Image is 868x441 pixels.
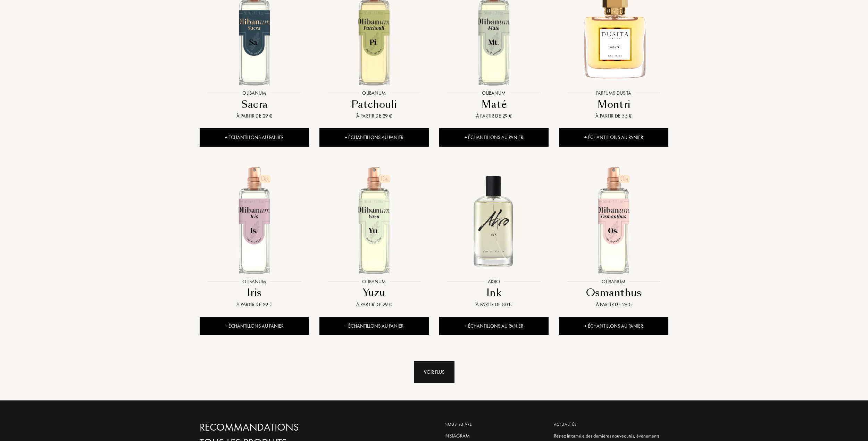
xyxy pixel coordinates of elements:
[559,128,668,147] div: + Échantillons au panier
[200,159,309,317] a: Iris OlibanumOlibanumIrisÀ partir de 29 €
[322,112,426,120] div: À partir de 29 €
[554,421,663,427] div: Actualités
[322,301,426,308] div: À partir de 29 €
[559,317,668,335] div: + Échantillons au panier
[320,166,428,274] img: Yuzu Olibanum
[559,159,668,317] a: Osmanthus OlibanumOlibanumOsmanthusÀ partir de 29 €
[562,112,666,120] div: À partir de 55 €
[200,421,349,433] a: Recommandations
[439,159,549,317] a: Ink AkroAkroInkÀ partir de 80 €
[442,112,546,120] div: À partir de 29 €
[202,112,306,120] div: À partir de 29 €
[319,128,429,147] div: + Échantillons au panier
[319,317,429,335] div: + Échantillons au panier
[200,317,309,335] div: + Échantillons au panier
[414,361,454,383] div: Voir plus
[444,432,543,440] a: Instagram
[444,421,543,427] div: Nous suivre
[439,317,549,335] div: + Échantillons au panier
[439,128,549,147] div: + Échantillons au panier
[442,301,546,308] div: À partir de 80 €
[560,166,668,274] img: Osmanthus Olibanum
[200,166,308,274] img: Iris Olibanum
[440,166,548,274] img: Ink Akro
[202,301,306,308] div: À partir de 29 €
[200,128,309,147] div: + Échantillons au panier
[562,301,666,308] div: À partir de 29 €
[319,159,429,317] a: Yuzu OlibanumOlibanumYuzuÀ partir de 29 €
